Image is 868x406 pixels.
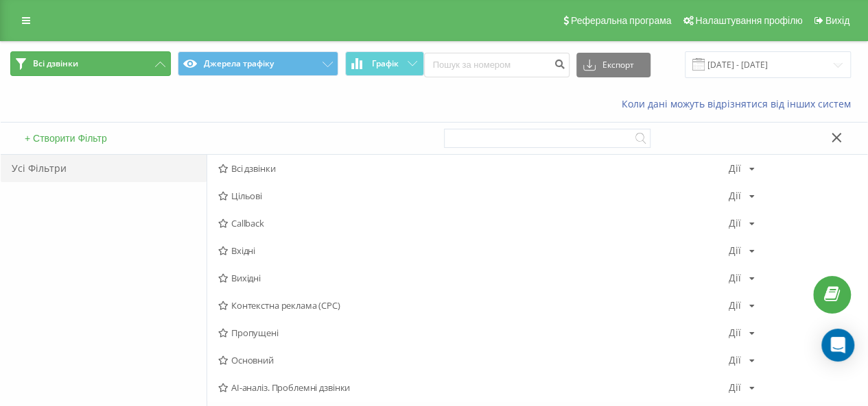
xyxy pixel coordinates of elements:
[372,59,399,68] span: Графік
[729,246,741,255] div: Дії
[424,53,570,77] input: Пошук за номером
[218,218,729,228] span: Callback
[218,355,729,365] span: Основний
[218,383,729,392] span: AI-аналіз. Проблемні дзвінки
[729,355,741,365] div: Дії
[695,15,802,26] span: Налаштування профілю
[729,273,741,283] div: Дії
[571,15,672,26] span: Реферальна програма
[21,132,111,144] button: + Створити Фільтр
[821,329,854,361] div: Open Intercom Messenger
[729,218,741,228] div: Дії
[729,383,741,392] div: Дії
[576,53,650,77] button: Експорт
[825,15,849,26] span: Вихід
[1,155,207,182] div: Усі Фільтри
[622,97,858,110] a: Коли дані можуть відрізнятися вiд інших систем
[729,301,741,310] div: Дії
[218,164,729,173] span: Всі дзвінки
[218,191,729,201] span: Цільові
[33,58,78,69] span: Всі дзвінки
[218,301,729,310] span: Контекстна реклама (CPC)
[178,51,338,76] button: Джерела трафіку
[345,51,424,76] button: Графік
[827,131,847,146] button: Закрити
[218,328,729,338] span: Пропущені
[729,191,741,201] div: Дії
[10,51,171,76] button: Всі дзвінки
[729,328,741,338] div: Дії
[729,164,741,173] div: Дії
[218,273,729,283] span: Вихідні
[218,246,729,255] span: Вхідні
